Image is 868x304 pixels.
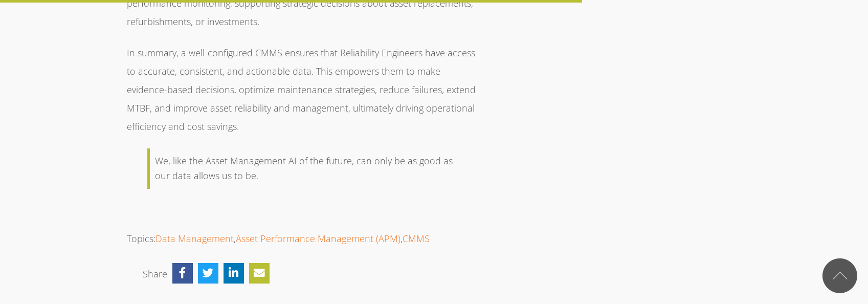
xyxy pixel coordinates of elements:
[127,44,479,136] p: In summary, a well-configured CMMS ensures that Reliability Engineers have access to accurate, co...
[143,260,170,285] li: Share
[221,263,247,284] a: Share on Linkedin
[403,232,430,245] a: CMMS
[155,154,453,184] div: We, like the Asset Management AI of the future, can only be as good as our data allows us to be.
[195,263,221,284] a: Share on Twitter
[127,229,479,248] p: Topics: , ,
[247,263,272,284] a: Share via Email
[170,263,195,284] a: Share on Facebook
[236,232,400,245] a: Asset Performance Management (APM)
[155,232,234,245] a: Data Management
